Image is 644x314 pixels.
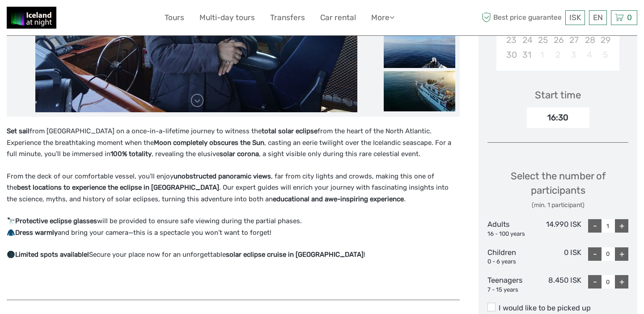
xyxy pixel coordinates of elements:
strong: solar corona [220,150,259,158]
div: EN [589,10,607,25]
img: 09b8c00aab02491f8bfce35d8b201d4e_slider_thumbnail.jpeg [384,28,455,68]
div: Start time [535,88,581,102]
div: - [588,219,602,233]
strong: total solar eclipse [262,127,318,135]
div: Not available Thursday, September 3rd, 2026 [566,47,581,62]
div: 0 ISK [534,247,581,266]
p: from [GEOGRAPHIC_DATA] on a once-in-a-lifetime journey to witness the from the heart of the North... [7,126,460,160]
div: Not available Wednesday, September 2nd, 2026 [550,47,566,62]
div: Not available Monday, August 31st, 2026 [519,47,534,62]
img: 2375-0893e409-a1bb-4841-adb0-b7e32975a913_logo_small.jpg [7,7,56,29]
strong: unobstructed panoramic views [174,172,271,180]
span: Best price guarantee [480,10,563,25]
div: (min. 1 participant) [487,201,628,210]
div: Not available Thursday, August 27th, 2026 [566,33,581,47]
strong: Protective eclipse glasses [15,217,97,225]
span: 0 [626,13,633,22]
div: + [615,275,628,289]
div: Not available Sunday, August 23rd, 2026 [503,33,518,47]
div: 7 - 15 years [487,286,534,294]
div: 16 - 100 years [487,230,534,238]
strong: Dress warmly [15,229,58,237]
p: 🌑 Secure your place now for an unforgettable ! [7,249,460,261]
strong: Moon completely obscures the Sun [154,139,264,147]
div: Select the number of participants [487,169,628,210]
strong: solar eclipse cruise in [GEOGRAPHIC_DATA] [226,250,364,259]
p: 🔭 will be provided to ensure safe viewing during the partial phases. 🧥 and bring your camera—this... [7,216,460,238]
strong: best locations to experience the eclipse in [GEOGRAPHIC_DATA] [17,183,219,191]
span: ISK [569,13,581,22]
strong: Set sail [7,127,30,135]
div: Not available Friday, August 28th, 2026 [581,33,597,47]
div: Not available Monday, August 24th, 2026 [519,33,534,47]
div: - [588,247,602,261]
a: Tours [165,11,184,24]
strong: educational and awe-inspiring experience [273,195,404,203]
p: From the deck of our comfortable vessel, you'll enjoy , far from city lights and crowds, making t... [7,171,460,205]
img: ff1188c837954e57b8d8507f89356e28_slider_thumbnail.jpeg [384,71,455,111]
div: Not available Saturday, August 29th, 2026 [597,33,613,47]
div: Children [487,247,534,266]
p: We're away right now. Please check back later! [13,16,101,23]
div: 14.990 ISK [534,219,581,238]
div: Adults [487,219,534,238]
button: Open LiveChat chat widget [103,14,114,25]
div: 8.450 ISK [534,275,581,294]
a: Car rental [320,11,356,24]
div: Not available Wednesday, August 26th, 2026 [550,33,566,47]
div: 16:30 [527,107,589,128]
div: - [588,275,602,289]
div: + [615,219,628,233]
a: Transfers [270,11,305,24]
div: Teenagers [487,275,534,294]
strong: 100% totality [110,150,152,158]
div: 0 - 6 years [487,258,534,266]
div: Not available Sunday, August 30th, 2026 [503,47,518,62]
a: Multi-day tours [199,11,255,24]
div: + [615,247,628,261]
div: Not available Saturday, September 5th, 2026 [597,47,613,62]
strong: Limited spots available! [15,250,89,259]
label: I would like to be picked up [487,303,628,314]
div: Not available Tuesday, August 25th, 2026 [534,33,550,47]
div: Not available Friday, September 4th, 2026 [581,47,597,62]
div: Not available Tuesday, September 1st, 2026 [534,47,550,62]
a: More [371,11,394,24]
